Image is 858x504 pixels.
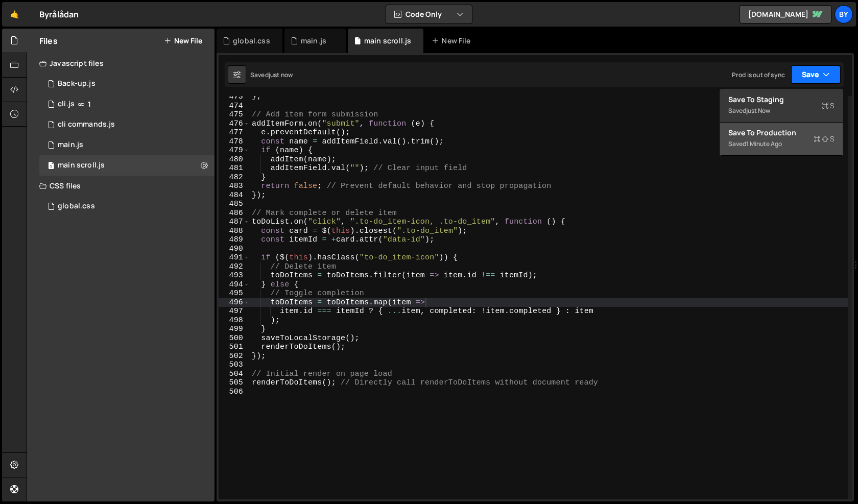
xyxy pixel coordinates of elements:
h2: Files [39,35,58,46]
a: By [835,5,853,23]
div: 474 [219,102,250,111]
div: cli.js [58,100,75,109]
div: 475 [219,110,250,119]
button: Code Only [386,5,472,23]
div: Javascript files [27,53,214,74]
div: main scroll.js [364,36,411,46]
div: Saved [728,138,835,150]
button: Save [791,65,841,84]
div: 10338/24973.js [39,155,214,176]
div: 476 [219,119,250,129]
div: 493 [219,271,250,280]
div: 488 [219,227,250,236]
div: New File [432,36,474,46]
div: 494 [219,280,250,290]
div: 10338/24192.css [39,196,214,217]
div: 505 [219,378,250,388]
div: 499 [219,325,250,334]
div: Save to Staging [728,94,835,105]
div: 502 [219,352,250,361]
a: 🤙 [2,2,27,27]
span: S [814,134,835,144]
a: [DOMAIN_NAME] [740,5,831,23]
div: 496 [219,298,250,307]
div: main.js [301,36,326,46]
span: 1 [48,162,54,171]
div: 506 [219,388,250,397]
div: 1 minute ago [746,139,782,148]
div: 482 [219,173,250,182]
div: global.css [58,202,95,211]
div: 477 [219,128,250,137]
div: 490 [219,245,250,254]
div: 484 [219,191,250,200]
div: main scroll.js [58,161,105,170]
div: Save to Production [728,128,835,138]
div: 497 [219,307,250,316]
div: 485 [219,200,250,209]
div: just now [269,70,293,79]
div: Saved [728,105,835,117]
div: Byrålådan [39,8,79,20]
div: 480 [219,155,250,164]
button: New File [164,37,202,45]
button: Save to StagingS Savedjust now [720,89,843,123]
div: 498 [219,316,250,325]
div: 10338/23371.js [39,94,214,114]
div: 483 [219,182,250,191]
div: 501 [219,343,250,352]
div: cli commands.js [58,120,115,129]
div: global.css [233,36,270,46]
span: S [822,101,835,111]
div: 481 [219,164,250,173]
div: Prod is out of sync [732,70,785,79]
div: 10338/23933.js [39,135,214,155]
div: 486 [219,209,250,218]
div: 503 [219,361,250,370]
div: 10338/24355.js [39,114,214,135]
div: 10338/35579.js [39,74,214,94]
button: Save to ProductionS Saved1 minute ago [720,123,843,156]
div: main.js [58,140,83,150]
div: 489 [219,235,250,245]
div: Saved [250,70,293,79]
div: 492 [219,262,250,272]
div: just now [746,106,770,115]
div: 479 [219,146,250,155]
div: 478 [219,137,250,147]
div: 491 [219,253,250,262]
span: 1 [88,100,91,108]
div: CSS files [27,176,214,196]
div: Back-up.js [58,79,96,88]
div: 495 [219,289,250,298]
div: 500 [219,334,250,343]
div: 487 [219,218,250,227]
div: 473 [219,92,250,102]
div: 504 [219,370,250,379]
